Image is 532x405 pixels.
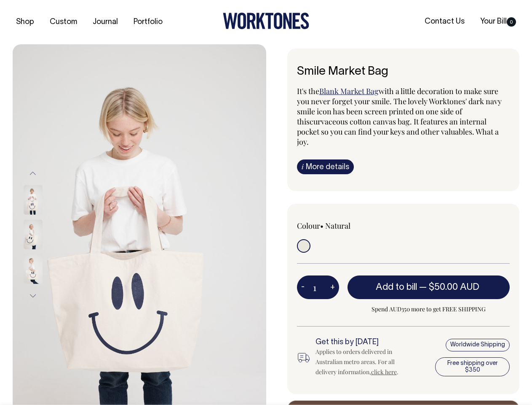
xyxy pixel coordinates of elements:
a: click here [371,368,397,376]
span: Add to bill [376,283,417,292]
button: Add to bill —$50.00 AUD [348,275,510,299]
a: Custom [46,15,80,29]
span: — [419,283,481,292]
button: Next [27,286,39,305]
button: Previous [27,164,39,183]
a: Your Bill0 [477,15,519,29]
img: Smile Market Bag [24,254,43,284]
span: i [302,162,304,171]
button: + [326,279,339,296]
label: Natural [325,221,350,231]
p: It's the with a little decoration to make sure you never forget your smile. The lovely Worktones'... [297,86,510,147]
a: iMore details [297,159,354,174]
span: 0 [507,17,516,27]
div: Applies to orders delivered in Australian metro areas. For all delivery information, . [315,347,413,377]
span: curvaceous cotton canvas bag. It features an internal pocket so you can find your keys and other ... [297,116,499,147]
a: Shop [13,15,37,29]
span: Spend AUD350 more to get FREE SHIPPING [348,304,510,314]
a: Journal [89,15,121,29]
a: Portfolio [130,15,166,29]
a: Contact Us [421,15,468,29]
div: Colour [297,221,382,231]
span: $50.00 AUD [429,283,479,292]
span: • [320,221,323,231]
img: Smile Market Bag [24,220,43,249]
h6: Smile Market Bag [297,65,510,78]
a: Blank Market Bag [319,86,379,96]
button: - [297,279,309,296]
h6: Get this by [DATE] [315,338,413,347]
img: Smile Market Bag [24,185,43,215]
